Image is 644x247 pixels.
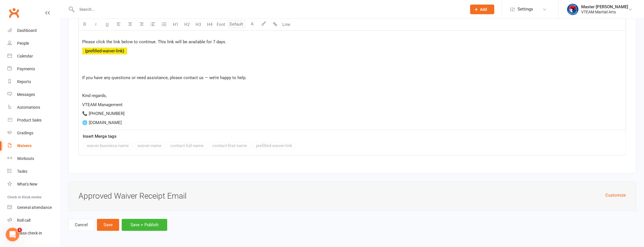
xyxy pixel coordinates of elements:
div: Product Sales [17,118,42,122]
a: Product Sales [7,114,60,127]
button: H3 [192,19,204,30]
div: Dashboard [17,28,37,33]
span: 🌐 [DOMAIN_NAME] [82,120,122,125]
a: Clubworx [7,6,21,20]
span: Settings [517,3,533,16]
img: thumb_image1628552580.png [567,4,578,15]
a: General attendance kiosk mode [7,201,60,214]
a: Roll call [7,214,60,227]
a: Gradings [7,127,60,139]
span: 📞 [PHONE_NUMBER] [82,111,125,116]
div: Class check-in [17,231,42,235]
div: What's New [17,182,38,186]
span: Please click the link below to continue. This link will be available for 7 days. [82,39,226,44]
a: What's New [7,178,60,191]
label: Insert Merge tags [83,133,117,140]
button: H1 [170,19,181,30]
div: Tasks [17,169,27,174]
span: VTEAM Management [82,102,123,107]
div: Master [PERSON_NAME] [581,4,628,9]
div: People [17,41,29,46]
a: Messages [7,88,60,101]
button: Save + Publish [122,219,167,231]
button: Font [215,19,227,30]
span: If you have any questions or need assistance, please contact us — we’re happy to help. [82,75,247,80]
iframe: Intercom live chat [6,228,19,241]
div: Workouts [17,156,34,161]
a: Tasks [7,165,60,178]
a: Calendar [7,50,60,63]
div: General attendance [17,205,52,210]
button: A [247,19,258,30]
div: Gradings [17,131,33,135]
button: U [102,19,113,30]
a: Workouts [7,152,60,165]
a: Class kiosk mode [7,227,60,240]
a: Automations [7,101,60,114]
div: Messages [17,92,35,97]
a: Dashboard [7,24,60,37]
div: Calendar [17,54,33,58]
button: Add [470,5,494,14]
a: Payments [7,63,60,75]
h3: Approved Waiver Receipt Email [78,192,626,201]
a: People [7,37,60,50]
div: Reports [17,79,31,84]
input: Default [228,21,245,28]
button: Line [281,19,292,30]
span: 1 [17,228,22,232]
a: Waivers [7,139,60,152]
button: H2 [181,19,192,30]
div: Automations [17,105,40,110]
div: VTEAM Martial Arts [581,9,628,15]
button: Customize [605,192,626,199]
div: Roll call [17,218,30,223]
div: Payments [17,67,35,71]
span: Add [480,7,487,12]
span: Kind regards, [82,93,107,98]
input: Search... [75,5,463,13]
button: Save [97,219,119,231]
div: Waivers [17,143,32,148]
a: Reports [7,75,60,88]
a: Cancel [68,219,94,231]
button: H4 [204,19,215,30]
span: U [106,22,109,27]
